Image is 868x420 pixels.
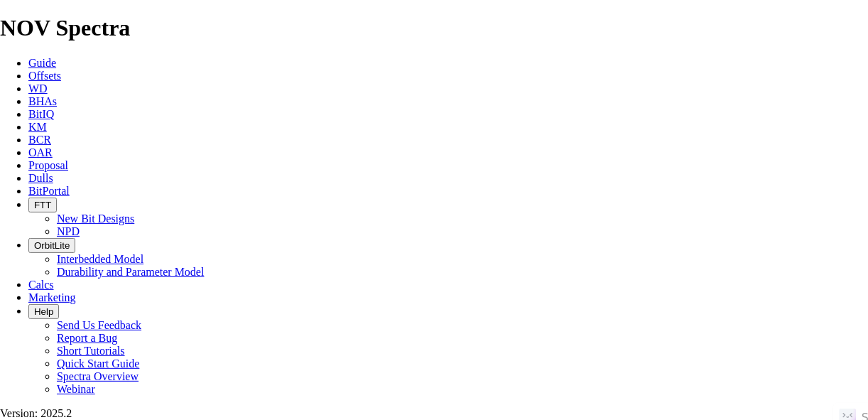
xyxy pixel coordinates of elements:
[28,291,76,303] a: Marketing
[28,185,70,197] a: BitPortal
[28,238,75,253] button: OrbitLite
[57,266,205,278] a: Durability and Parameter Model
[28,95,57,107] a: BHAs
[57,370,139,382] a: Spectra Overview
[28,70,61,82] a: Offsets
[57,332,117,344] a: Report a Bug
[57,225,80,237] a: NPD
[28,159,68,171] a: Proposal
[57,253,143,265] a: Interbedded Model
[57,357,139,370] a: Quick Start Guide
[34,306,53,317] span: Help
[57,345,125,357] a: Short Tutorials
[28,108,54,120] a: BitIQ
[28,304,59,319] button: Help
[34,200,51,210] span: FTT
[28,279,54,291] a: Calcs
[28,172,53,184] a: Dulls
[57,212,134,225] a: New Bit Designs
[34,240,70,251] span: OrbitLite
[28,82,48,95] a: WD
[28,134,51,146] a: BCR
[57,319,141,331] a: Send Us Feedback
[57,383,95,395] a: Webinar
[28,57,56,69] a: Guide
[28,146,53,158] a: OAR
[28,121,47,133] a: KM
[28,198,57,212] button: FTT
